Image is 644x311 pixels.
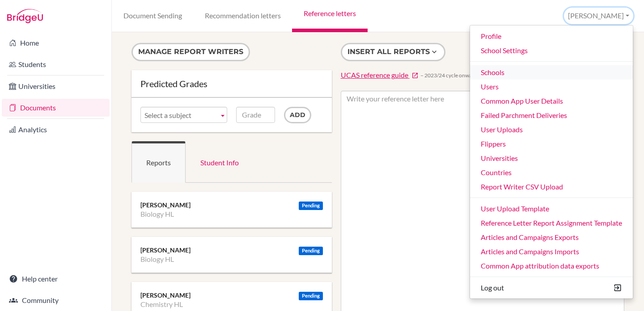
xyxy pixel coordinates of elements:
li: Biology HL [140,255,174,264]
a: User Uploads [470,122,633,137]
button: Insert all reports [341,43,445,61]
a: Student Info [186,141,254,183]
a: UCAS reference guide [341,70,419,80]
li: Chemistry HL [140,300,183,309]
a: Community [2,291,110,309]
a: Articles and Campaigns Imports [470,244,633,259]
button: Manage report writers [131,43,250,61]
a: Report Writer CSV Upload [470,180,633,194]
a: Flippers [470,137,633,151]
a: Common App User Details [470,94,633,108]
div: [PERSON_NAME] [140,246,323,255]
span: − 2023/24 cycle onwards [420,71,479,79]
input: Add [284,107,311,123]
a: Schools [470,65,633,80]
ul: [PERSON_NAME] [470,25,633,299]
a: Profile [470,29,633,43]
a: Reports [131,141,186,183]
a: Students [2,55,110,73]
span: Select a subject [144,107,215,123]
a: Universities [2,77,110,95]
img: Bridge-U [7,9,43,23]
a: Universities [470,151,633,165]
a: Articles and Campaigns Exports [470,230,633,244]
a: Documents [2,99,110,117]
div: [PERSON_NAME] [140,201,323,210]
input: Grade [236,107,275,123]
a: Countries [470,165,633,180]
div: Pending [299,247,323,255]
div: [PERSON_NAME] [140,291,323,300]
a: Analytics [2,121,110,139]
a: User Upload Template [470,202,633,216]
a: Users [470,80,633,94]
a: Home [2,34,110,52]
div: Pending [299,292,323,300]
a: Failed Parchment Deliveries [470,108,633,122]
button: Log out [470,281,633,295]
a: School Settings [470,43,633,58]
a: Help center [2,270,110,288]
div: Predicted Grades [140,79,323,88]
a: Common App attribution data exports [470,259,633,273]
div: Pending [299,202,323,210]
button: [PERSON_NAME] [564,8,633,24]
span: UCAS reference guide [341,71,408,79]
a: Reference Letter Report Assignment Template [470,216,633,230]
li: Biology HL [140,210,174,219]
